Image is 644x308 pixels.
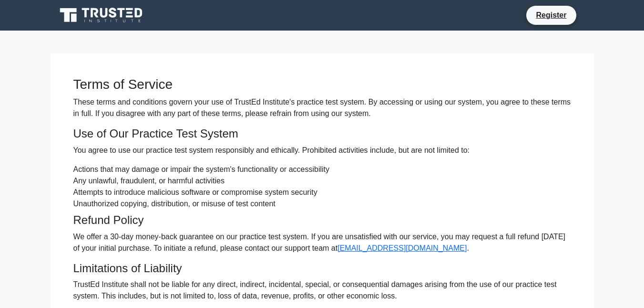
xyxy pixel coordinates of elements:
[73,76,571,93] h3: Terms of Service
[73,127,571,141] h4: Use of Our Practice Test System
[73,231,571,254] p: We offer a 30-day money-back guarantee on our practice test system. If you are unsatisfied with o...
[73,262,571,276] h4: Limitations of Liability
[73,279,571,302] p: TrustEd Institute shall not be liable for any direct, indirect, incidental, special, or consequen...
[73,175,571,187] li: Any unlawful, fraudulent, or harmful activities
[73,145,571,156] p: You agree to use our practice test system responsibly and ethically. Prohibited activities includ...
[73,164,571,175] li: Actions that may damage or impair the system's functionality or accessibility
[530,9,572,21] a: Register
[73,96,571,119] p: These terms and conditions govern your use of TrustEd Institute's practice test system. By access...
[73,187,571,198] li: Attempts to introduce malicious software or compromise system security
[73,198,571,210] li: Unauthorized copying, distribution, or misuse of test content
[73,213,571,227] h4: Refund Policy
[337,244,467,252] a: [EMAIL_ADDRESS][DOMAIN_NAME]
